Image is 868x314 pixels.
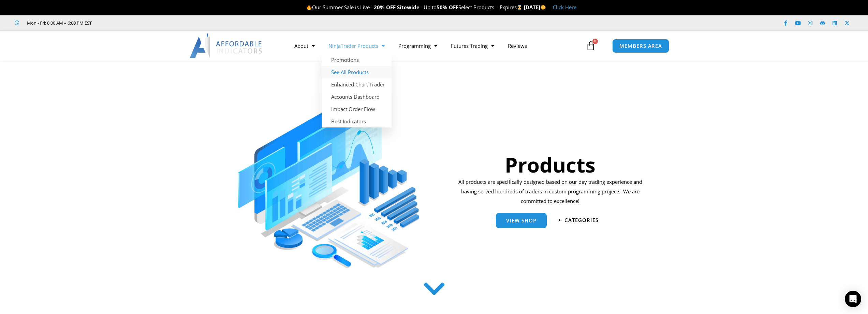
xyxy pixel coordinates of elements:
span: MEMBERS AREA [619,43,662,49]
a: View Shop [496,213,547,228]
a: Impact Order Flow [322,103,392,115]
a: Programming [392,38,444,54]
a: NinjaTrader Products [322,38,392,54]
img: ProductsSection scaled | Affordable Indicators – NinjaTrader [238,95,419,268]
a: Click Here [553,4,576,11]
span: 0 [592,39,598,44]
a: Futures Trading [444,38,501,54]
strong: Sitewide [397,4,420,11]
div: Open Intercom Messenger [845,291,861,307]
ul: NinjaTrader Products [322,54,392,127]
h1: Products [456,150,645,179]
p: All products are specifically designed based on our day trading experience and having served hund... [456,177,645,206]
a: Accounts Dashboard [322,91,392,103]
strong: 20% OFF [374,4,396,11]
a: MEMBERS AREA [612,39,669,53]
img: ⌛ [517,5,522,10]
span: Mon - Fri: 8:00 AM – 6:00 PM EST [25,19,92,27]
strong: 50% OFF [437,4,458,11]
iframe: Customer reviews powered by Trustpilot [101,19,204,26]
a: Reviews [501,38,534,54]
a: categories [559,218,599,223]
a: Enhanced Chart Trader [322,78,392,91]
nav: Menu [288,38,584,54]
span: Our Summer Sale is Live – – Up to Select Products – Expires [306,4,524,11]
img: LogoAI | Affordable Indicators – NinjaTrader [190,33,263,58]
span: View Shop [506,218,536,223]
a: 0 [576,36,606,56]
a: Best Indicators [322,115,392,127]
strong: [DATE] [524,4,546,11]
img: 🌞 [541,5,546,10]
a: About [288,38,322,54]
a: Promotions [322,54,392,66]
a: See All Products [322,66,392,78]
img: 🔥 [307,5,312,10]
span: categories [564,218,599,223]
